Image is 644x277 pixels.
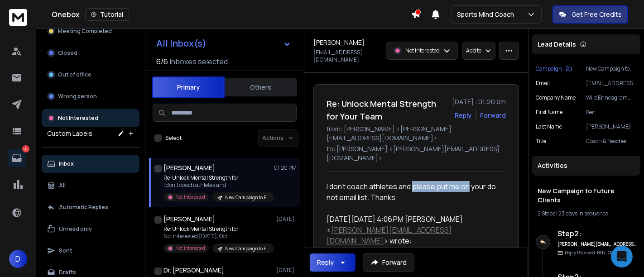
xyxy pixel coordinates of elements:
h1: [PERSON_NAME] [313,38,365,47]
p: [DATE] : 01:20 pm [452,97,506,106]
button: Inbox [42,155,139,173]
div: Hey [PERSON_NAME], [334,246,499,257]
span: 6 / 6 [156,56,168,67]
p: Not Interested [58,115,98,122]
button: Not Interested [42,109,139,127]
p: [DATE] [276,267,297,274]
button: Closed [42,44,139,62]
p: [DATE] [276,215,297,223]
p: [EMAIL_ADDRESS][DOMAIN_NAME] [313,49,380,63]
p: Add to [466,47,481,54]
h1: [PERSON_NAME] [163,163,215,172]
button: Reply [310,253,356,272]
p: [PERSON_NAME] [586,123,637,130]
p: New Campaign to Future Clients [225,245,269,252]
button: Automatic Replies [42,198,139,216]
p: Sports Mind Coach [457,10,518,19]
p: 01:20 PM [274,164,297,172]
button: All Inbox(s) [149,34,298,53]
p: New Campaign to Future Clients [225,194,269,201]
button: All [42,177,139,195]
p: Get Free Credits [572,10,622,19]
p: title [536,138,546,145]
p: Meeting Completed [58,28,112,35]
p: Email [536,80,550,87]
p: Sent [59,247,72,254]
p: Not Interested [175,194,205,201]
p: to: [PERSON_NAME] <[PERSON_NAME][EMAIL_ADDRESS][DOMAIN_NAME]> [327,144,506,162]
p: Re: Unlock Mental Strength for [163,225,272,233]
label: Select [165,134,182,142]
button: Sent [42,242,139,260]
h1: New Campaign to Future Clients [538,186,635,205]
p: Last Name [536,123,562,130]
p: Re: Unlock Mental Strength for [163,174,272,181]
div: [DATE][DATE] 4:06 PM [PERSON_NAME] < > wrote: [327,214,499,246]
h1: Re: Unlock Mental Strength for Your Team [327,97,447,123]
p: First Name [536,109,562,116]
h1: [PERSON_NAME] [163,215,215,224]
p: Drafts [59,269,76,276]
h3: Custom Labels [47,129,92,138]
div: Reply [317,258,334,267]
a: 4 [8,149,26,167]
p: Inbox [59,160,74,167]
p: Closed [58,49,77,57]
button: Out of office [42,66,139,84]
div: Onebox [52,8,411,21]
h1: Dr. [PERSON_NAME] [163,266,224,275]
p: Not Interested [175,245,205,252]
span: 8th, Oct [597,249,615,256]
button: Get Free Credits [553,5,628,24]
div: I don’t coach athletes and please put me on your do not email list. Thanks [327,181,499,203]
p: Reply Received [565,249,615,256]
p: Out of office [58,71,91,78]
p: Not Interested [405,47,440,54]
a: [PERSON_NAME][EMAIL_ADDRESS][DOMAIN_NAME] [327,225,452,246]
button: Wrong person [42,87,139,105]
button: Meeting Completed [42,22,139,40]
button: Others [225,77,297,97]
p: [EMAIL_ADDRESS][DOMAIN_NAME] [586,80,637,87]
div: | [538,210,635,217]
p: Not interested [DATE], Oct [163,233,272,240]
button: Unread only [42,220,139,238]
p: New Campaign to Future Clients [586,65,637,72]
p: Ben [586,109,637,116]
button: Reply [455,111,472,120]
p: All [59,182,66,189]
div: Forward [480,111,506,120]
h3: Inboxes selected [170,56,228,67]
p: Automatic Replies [59,204,108,211]
span: 2 Steps [538,210,555,217]
p: Campaign [536,65,562,72]
button: Campaign [536,65,572,72]
p: I don’t coach athletes and [163,181,272,189]
h6: Step 2 : [557,228,637,239]
p: from: [PERSON_NAME] <[PERSON_NAME][EMAIL_ADDRESS][DOMAIN_NAME]> [327,124,506,143]
div: Open Intercom Messenger [611,246,633,267]
h6: [PERSON_NAME][EMAIL_ADDRESS][DOMAIN_NAME] [557,241,637,248]
button: Forward [363,253,414,272]
p: Wrong person [58,93,97,100]
p: Company Name [536,94,576,101]
span: 23 days in sequence [558,210,608,217]
p: Lead Details [538,40,576,49]
div: Activities [532,156,640,176]
p: Coach & Teacher [586,138,637,145]
button: Primary [152,76,225,98]
button: D [9,250,27,268]
p: Unread only [59,225,92,233]
p: Wild Enneagram LLC [586,94,637,101]
button: Tutorial [85,8,129,21]
h1: All Inbox(s) [156,39,207,48]
p: 4 [22,145,29,153]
